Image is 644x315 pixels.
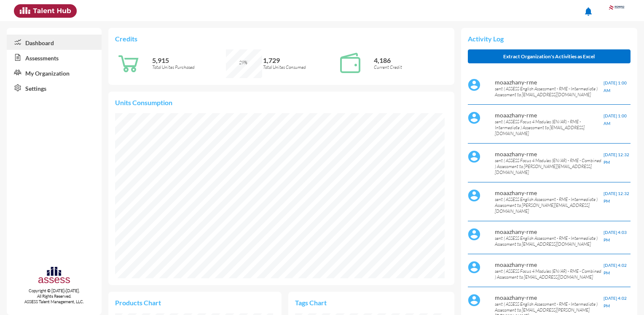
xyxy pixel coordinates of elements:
[374,56,448,64] p: 4,186
[495,261,603,268] p: moaazhany-rme
[38,266,71,286] img: assesscompany-logo.png
[468,228,480,241] img: default%20profile%20image.svg
[115,299,195,307] p: Products Chart
[604,191,629,204] span: [DATE] 12:32 PM
[495,294,603,301] p: moaazhany-rme
[495,228,603,235] p: moaazhany-rme
[263,56,337,64] p: 1,729
[468,35,631,43] p: Activity Log
[239,60,247,65] span: 29%
[495,119,603,136] p: sent ( ASSESS Focus 4 Modules (EN/AR) - RME - Intermediate ) Assessment to [EMAIL_ADDRESS][DOMAIN...
[604,296,627,308] span: [DATE] 4:02 PM
[374,64,448,70] p: Current Credit
[604,113,627,126] span: [DATE] 1:00 AM
[495,86,603,98] p: sent ( ASSESS English Assessment - RME - Intermediate ) Assessment to [EMAIL_ADDRESS][DOMAIN_NAME]
[115,35,447,43] p: Credits
[468,49,631,63] button: Extract Organization's Activities as Excel
[495,268,603,280] p: sent ( ASSESS Focus 4 Modules (EN/AR) - RME - Combined ) Assessment to [EMAIL_ADDRESS][DOMAIN_NAME]
[495,157,603,175] p: sent ( ASSESS Focus 4 Modules (EN/AR) - RME - Combined ) Assessment to [PERSON_NAME][EMAIL_ADDRES...
[152,56,226,64] p: 5,915
[495,79,603,86] p: moaazhany-rme
[495,111,603,119] p: moaazhany-rme
[7,65,102,80] a: My Organization
[604,263,627,275] span: [DATE] 4:02 PM
[604,230,627,242] span: [DATE] 4:03 PM
[604,80,627,93] span: [DATE] 1:00 AM
[468,294,480,307] img: default%20profile%20image.svg
[263,64,337,70] p: Total Unites Consumed
[495,196,603,214] p: sent ( ASSESS English Assessment - RME - Intermediate ) Assessment to [PERSON_NAME][EMAIL_ADDRESS...
[468,261,480,274] img: default%20profile%20image.svg
[7,50,102,65] a: Assessments
[468,150,480,163] img: default%20profile%20image.svg
[7,288,102,304] p: Copyright © [DATE]-[DATE]. All Rights Reserved. ASSESS Talent Management, LLC.
[583,6,593,16] mat-icon: notifications
[495,189,603,196] p: moaazhany-rme
[152,64,226,70] p: Total Unites Purchased
[495,235,603,247] p: sent ( ASSESS English Assessment - RME - Intermediate ) Assessment to [EMAIL_ADDRESS][DOMAIN_NAME]
[468,189,480,202] img: default%20profile%20image.svg
[495,150,603,157] p: moaazhany-rme
[7,80,102,95] a: Settings
[468,79,480,91] img: default%20profile%20image.svg
[604,152,629,165] span: [DATE] 12:32 PM
[295,299,371,307] p: Tags Chart
[115,98,447,106] p: Units Consumption
[468,111,480,124] img: default%20profile%20image.svg
[7,35,102,50] a: Dashboard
